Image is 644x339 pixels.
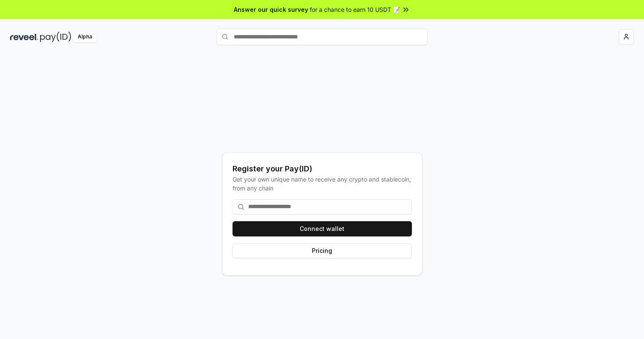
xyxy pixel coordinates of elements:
img: reveel_dark [10,32,38,42]
span: for a chance to earn 10 USDT 📝 [310,5,400,14]
div: Register your Pay(ID) [233,163,412,175]
button: Connect wallet [233,221,412,236]
button: Pricing [233,243,412,258]
img: pay_id [40,32,71,42]
div: Get your own unique name to receive any crypto and stablecoin, from any chain [233,175,412,193]
span: Answer our quick survey [234,5,308,14]
div: Alpha [73,32,97,42]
